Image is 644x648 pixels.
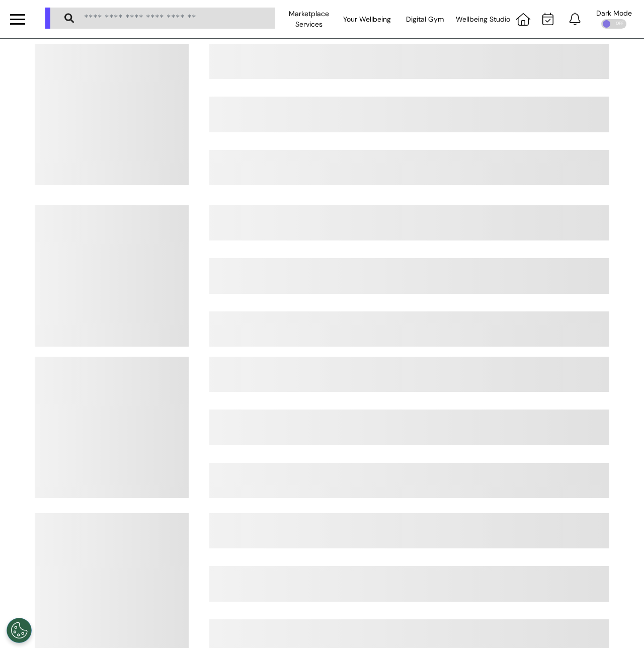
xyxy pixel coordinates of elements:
div: Wellbeing Studio [454,5,512,33]
div: Digital Gym [396,5,454,33]
div: OFF [601,19,626,29]
div: Your Wellbeing [338,5,396,33]
div: Dark Mode [596,10,632,17]
div: Marketplace Services [280,5,338,33]
button: Open Preferences [7,618,32,643]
